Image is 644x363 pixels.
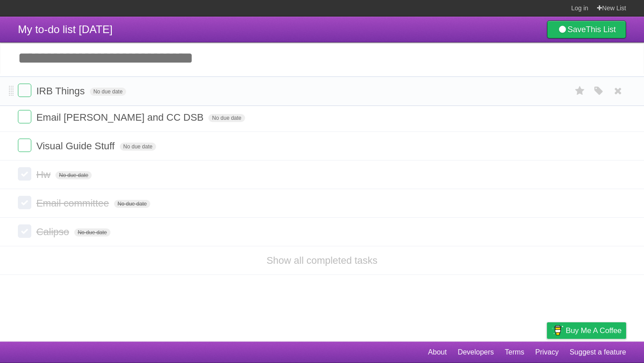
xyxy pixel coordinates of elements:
span: No due date [120,143,156,151]
span: No due date [55,171,92,179]
label: Star task [572,84,589,98]
span: IRB Things [36,85,87,97]
label: Done [18,167,31,181]
img: Buy me a coffee [551,323,563,338]
span: No due date [114,200,150,208]
label: Done [18,110,31,123]
span: Email committee [36,198,111,209]
span: My to-do list [DATE] [18,23,113,35]
span: No due date [208,114,245,122]
span: No due date [74,228,110,236]
a: Suggest a feature [570,344,626,361]
a: Terms [505,344,525,361]
label: Done [18,224,31,238]
a: About [428,344,447,361]
span: Visual Guide Stuff [36,140,117,152]
a: Show all completed tasks [267,255,377,266]
a: SaveThis List [547,21,626,38]
a: Privacy [535,344,559,361]
b: This List [586,25,616,34]
a: Developers [458,344,494,361]
label: Done [18,196,31,209]
span: Calipso [36,226,71,237]
span: Buy me a coffee [566,323,622,338]
label: Done [18,84,31,97]
span: Email [PERSON_NAME] and CC DSB [36,112,206,123]
span: No due date [90,88,126,96]
label: Done [18,139,31,152]
a: Buy me a coffee [547,322,626,339]
span: Hw [36,169,53,180]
